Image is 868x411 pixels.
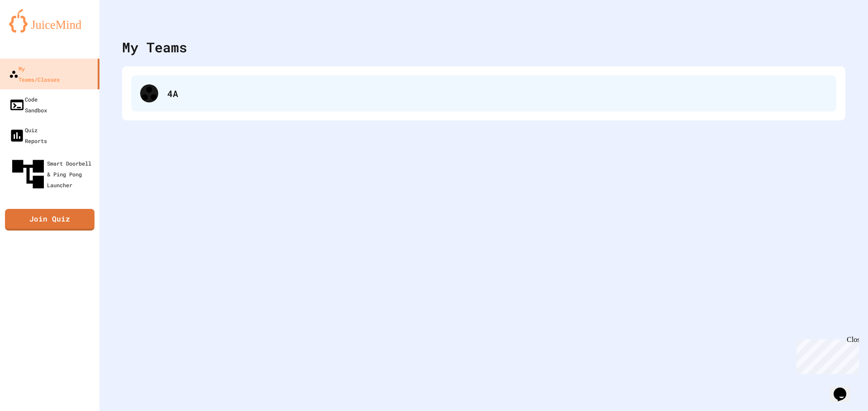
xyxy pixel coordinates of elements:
div: Code Sandbox [9,94,47,115]
iframe: chat widget [830,375,859,402]
img: logo-orange.svg [9,9,90,32]
a: Join Quiz [5,209,94,231]
div: My Teams/Classes [9,63,60,85]
div: My Teams [122,37,187,57]
div: Smart Doorbell & Ping Pong Launcher [9,155,96,193]
div: Quiz Reports [9,125,47,146]
div: Chat with us now!Close [4,4,62,57]
div: 4A [167,87,827,100]
iframe: chat widget [793,336,859,374]
div: 4A [131,75,836,111]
